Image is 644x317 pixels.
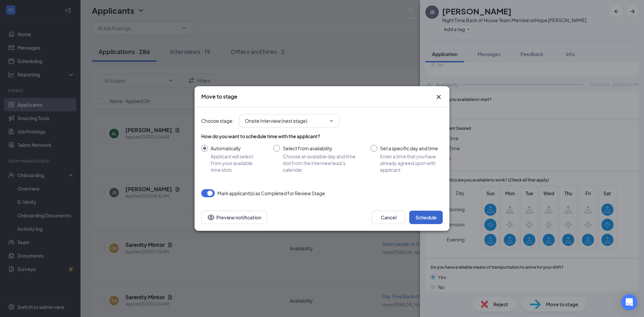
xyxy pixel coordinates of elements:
[435,93,443,101] button: Close
[201,117,234,124] span: Choose stage :
[372,211,405,224] button: Cancel
[217,189,325,197] span: Mark applicant(s) as Completed for Review Stage
[201,211,267,224] button: Preview notificationEye
[201,133,443,140] div: How do you want to schedule time with the applicant?
[435,93,443,101] svg: Cross
[409,211,443,224] button: Schedule
[621,294,637,310] div: Open Intercom Messenger
[329,118,334,123] svg: ChevronDown
[201,93,237,100] h3: Move to stage
[207,213,215,221] svg: Eye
